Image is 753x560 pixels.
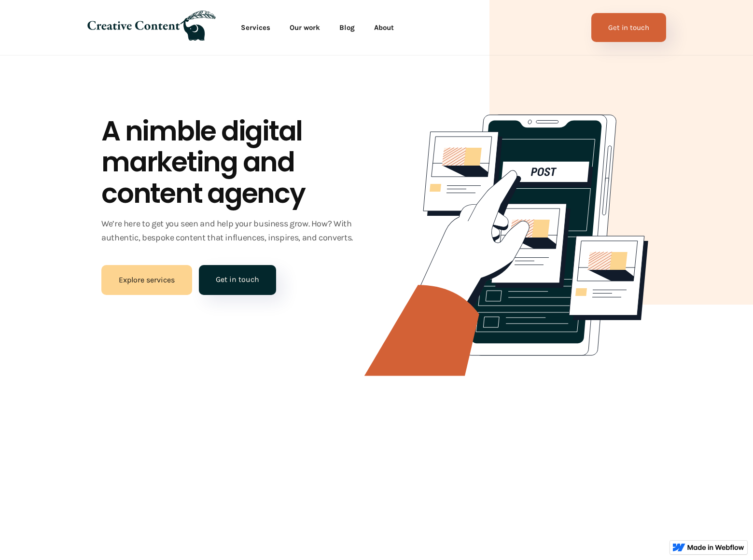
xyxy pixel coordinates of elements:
[101,217,366,245] p: We’re here to get you seen and help your business grow. How? With authentic, bespoke content that...
[101,265,192,295] a: Explore services
[591,13,666,42] a: Get in touch
[87,11,216,44] a: home
[199,265,276,295] a: Get in touch
[231,18,280,37] a: Services
[330,18,364,37] a: Blog
[280,18,330,37] a: Our work
[687,545,744,550] img: Made in Webflow
[364,18,404,37] a: About
[101,116,366,209] h1: A nimble digital marketing and content agency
